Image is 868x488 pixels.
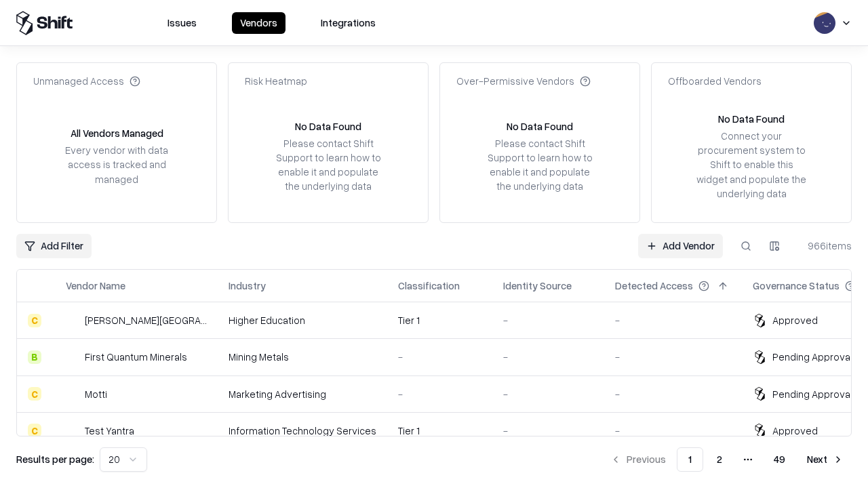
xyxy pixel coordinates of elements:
[232,12,285,34] button: Vendors
[229,279,266,293] div: Industry
[66,424,79,437] img: Test Yantra
[295,119,361,134] div: No Data Found
[28,387,41,401] div: C
[245,74,307,88] div: Risk Heatmap
[398,387,481,401] div: -
[772,313,818,327] div: Approved
[797,239,852,253] div: 966 items
[763,447,796,472] button: 49
[772,424,818,438] div: Approved
[772,350,852,364] div: Pending Approval
[456,74,591,88] div: Over-Permissive Vendors
[503,279,572,293] div: Identity Source
[615,350,731,364] div: -
[16,234,92,258] button: Add Filter
[85,313,207,327] div: [PERSON_NAME][GEOGRAPHIC_DATA]
[66,387,79,401] img: Motti
[503,387,593,401] div: -
[503,424,593,438] div: -
[85,350,187,364] div: First Quantum Minerals
[28,314,41,327] div: C
[28,424,41,437] div: C
[229,387,376,401] div: Marketing Advertising
[668,74,762,88] div: Offboarded Vendors
[398,279,460,293] div: Classification
[503,313,593,327] div: -
[66,350,79,364] img: First Quantum Minerals
[60,143,173,186] div: Every vendor with data access is tracked and managed
[313,12,384,34] button: Integrations
[602,447,852,472] nav: pagination
[615,313,731,327] div: -
[503,350,593,364] div: -
[615,279,693,293] div: Detected Access
[772,387,852,401] div: Pending Approval
[398,424,481,438] div: Tier 1
[85,424,134,438] div: Test Yantra
[638,234,723,258] a: Add Vendor
[229,424,376,438] div: Information Technology Services
[229,350,376,364] div: Mining Metals
[677,447,703,472] button: 1
[484,136,596,194] div: Please contact Shift Support to learn how to enable it and populate the underlying data
[706,447,733,472] button: 2
[507,119,573,134] div: No Data Found
[66,279,125,293] div: Vendor Name
[799,447,852,472] button: Next
[85,387,107,401] div: Motti
[753,279,840,293] div: Governance Status
[615,424,731,438] div: -
[159,12,205,34] button: Issues
[718,112,785,126] div: No Data Found
[229,313,376,327] div: Higher Education
[398,313,481,327] div: Tier 1
[28,350,41,364] div: B
[615,387,731,401] div: -
[695,129,808,201] div: Connect your procurement system to Shift to enable this widget and populate the underlying data
[16,452,94,466] p: Results per page:
[33,74,140,88] div: Unmanaged Access
[71,126,163,140] div: All Vendors Managed
[272,136,384,194] div: Please contact Shift Support to learn how to enable it and populate the underlying data
[66,314,79,327] img: Reichman University
[398,350,481,364] div: -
